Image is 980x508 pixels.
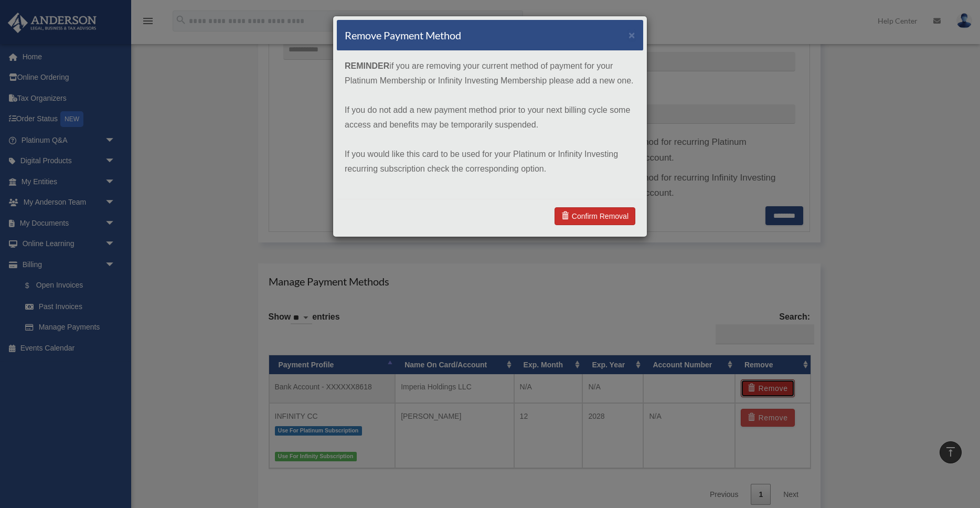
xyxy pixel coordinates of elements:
p: If you do not add a new payment method prior to your next billing cycle some access and benefits ... [345,103,635,132]
h4: Remove Payment Method [345,28,461,43]
button: × [629,29,635,40]
strong: REMINDER [345,61,389,70]
p: If you would like this card to be used for your Platinum or Infinity Investing recurring subscrip... [345,147,635,176]
div: if you are removing your current method of payment for your Platinum Membership or Infinity Inves... [337,51,643,199]
a: Confirm Removal [555,207,635,225]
